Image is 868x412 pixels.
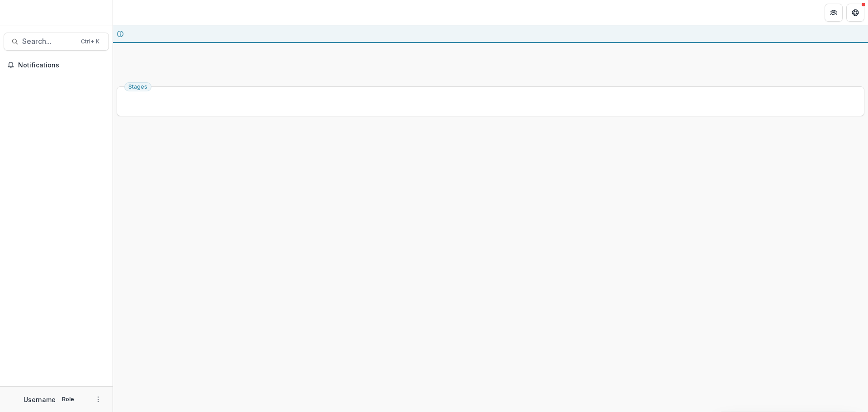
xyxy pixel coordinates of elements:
[825,4,843,22] button: Partners
[18,62,105,69] span: Notifications
[24,395,56,404] p: Username
[93,394,104,405] button: More
[22,37,75,46] span: Search...
[79,37,101,47] div: Ctrl + K
[4,33,109,51] button: Search...
[128,84,147,90] span: Stages
[59,395,77,403] p: Role
[4,58,109,72] button: Notifications
[846,4,864,22] button: Get Help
